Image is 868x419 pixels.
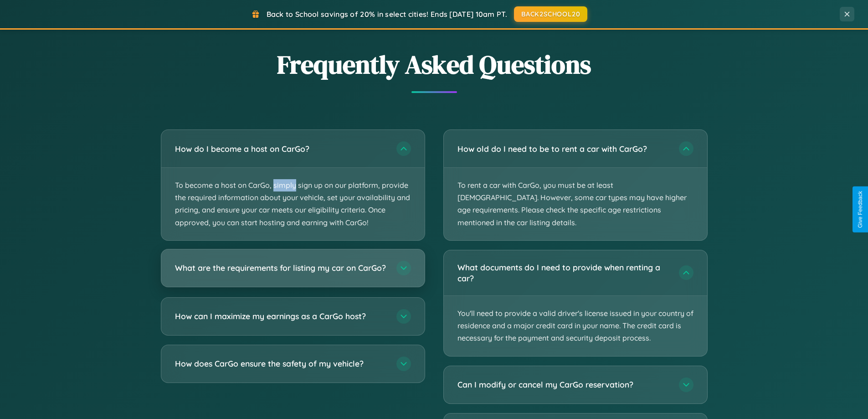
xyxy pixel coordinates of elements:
[457,262,670,284] h3: What documents do I need to provide when renting a car?
[175,262,387,274] h3: What are the requirements for listing my car on CarGo?
[161,168,425,240] p: To become a host on CarGo, simply sign up on our platform, provide the required information about...
[444,168,707,240] p: To rent a car with CarGo, you must be at least [DEMOGRAPHIC_DATA]. However, some car types may ha...
[175,143,387,155] h3: How do I become a host on CarGo?
[175,310,387,322] h3: How can I maximize my earnings as a CarGo host?
[457,379,670,390] h3: Can I modify or cancel my CarGo reservation?
[161,47,708,82] h2: Frequently Asked Questions
[444,296,707,356] p: You'll need to provide a valid driver's license issued in your country of residence and a major c...
[175,358,387,369] h3: How does CarGo ensure the safety of my vehicle?
[514,6,587,22] button: BACK2SCHOOL20
[267,10,507,19] span: Back to School savings of 20% in select cities! Ends [DATE] 10am PT.
[457,143,670,155] h3: How old do I need to be to rent a car with CarGo?
[857,191,863,228] div: Give Feedback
